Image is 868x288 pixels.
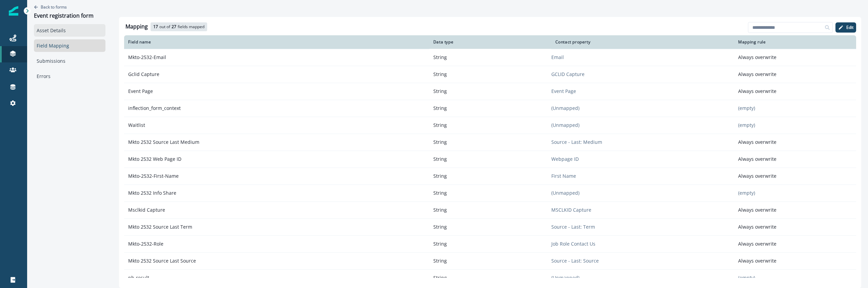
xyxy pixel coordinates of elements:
[429,255,551,267] p: String
[34,24,105,37] a: Asset Details
[172,24,176,30] p: 27
[551,224,734,230] p: Source - Last: Term
[124,204,429,216] p: Msclkid Capture
[159,24,170,30] p: out of
[551,274,734,281] p: (Unmapped)
[124,255,429,267] p: Mkto 2532 Source Last Source
[734,204,856,216] p: Always overwrite
[551,156,734,162] p: Webpage ID
[835,22,856,33] button: Edit
[429,272,551,284] p: String
[124,170,429,182] p: Mkto-2532-First-Name
[551,173,734,179] p: First Name
[124,153,429,165] p: Mkto 2532 Web Page ID
[734,136,856,148] p: Always overwrite
[125,23,148,30] h2: Mapping
[551,190,734,196] p: (Unmapped)
[734,68,856,80] p: Always overwrite
[124,119,429,131] p: Waitlist
[551,257,734,264] p: Source - Last: Source
[734,85,856,97] p: Always overwrite
[551,88,734,95] p: Event Page
[551,207,734,213] p: MSCLKID Capture
[429,102,551,114] p: String
[551,54,734,61] p: Email
[429,119,551,131] p: String
[551,122,734,129] p: (Unmapped)
[551,241,734,247] p: Job Role Contact Us
[34,39,105,52] a: Field Mapping
[551,139,734,146] p: Source - Last: Medium
[9,6,18,16] img: Inflection
[846,25,853,30] p: Edit
[734,187,856,199] p: (empty)
[429,221,551,233] p: String
[153,24,158,30] p: 17
[41,4,67,10] p: Back to forms
[734,272,856,284] p: (empty)
[429,153,551,165] p: String
[734,221,856,233] p: Always overwrite
[124,187,429,199] p: Mkto 2532 Info Share
[124,221,429,233] p: Mkto 2532 Source Last Term
[124,136,429,148] p: Mkto 2532 Source Last Medium
[124,102,429,114] p: inflection_form_context
[124,272,429,284] p: nb-result
[429,136,551,148] p: String
[551,105,734,112] p: (Unmapped)
[124,238,429,250] p: Mkto-2532-Role
[34,55,105,67] a: Submissions
[124,51,429,63] p: Mkto-2532-Email
[429,238,551,250] p: String
[124,68,429,80] p: Gclid Capture
[734,170,856,182] p: Always overwrite
[429,187,551,199] p: String
[734,51,856,63] p: Always overwrite
[34,13,94,20] div: Event registration form
[34,70,105,82] a: Errors
[734,119,856,131] p: (empty)
[429,68,551,80] p: String
[429,170,551,182] p: String
[34,4,67,10] button: Go back
[738,39,852,45] div: Mapping rule
[429,204,551,216] p: String
[734,153,856,165] p: Always overwrite
[551,71,734,78] p: GCLID Capture
[734,238,856,250] p: Always overwrite
[734,102,856,114] p: (empty)
[555,39,591,45] p: Contact property
[124,85,429,97] p: Event Page
[433,39,547,45] div: Data type
[429,85,551,97] p: String
[734,255,856,267] p: Always overwrite
[178,24,204,30] p: fields mapped
[429,51,551,63] p: String
[128,39,425,45] div: Field name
